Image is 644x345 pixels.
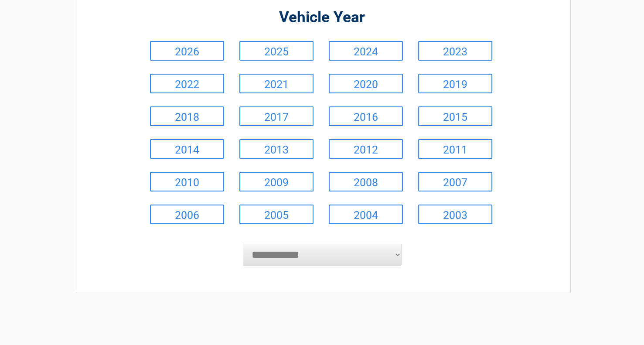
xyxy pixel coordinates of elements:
a: 2004 [329,205,403,224]
a: 2026 [150,41,224,61]
a: 2022 [150,74,224,93]
a: 2009 [239,172,313,191]
a: 2013 [239,139,313,159]
a: 2014 [150,139,224,159]
a: 2007 [418,172,492,191]
a: 2025 [239,41,313,61]
a: 2015 [418,106,492,126]
a: 2017 [239,106,313,126]
a: 2023 [418,41,492,61]
a: 2012 [329,139,403,159]
a: 2006 [150,205,224,224]
a: 2018 [150,106,224,126]
a: 2021 [239,74,313,93]
a: 2003 [418,205,492,224]
a: 2020 [329,74,403,93]
a: 2011 [418,139,492,159]
a: 2019 [418,74,492,93]
a: 2024 [329,41,403,61]
a: 2005 [239,205,313,224]
a: 2010 [150,172,224,191]
a: 2016 [329,106,403,126]
a: 2008 [329,172,403,191]
h2: Vehicle Year [148,7,497,28]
